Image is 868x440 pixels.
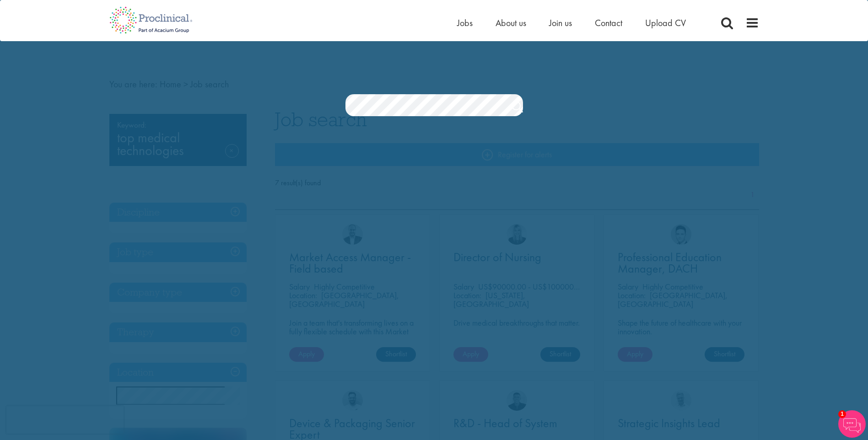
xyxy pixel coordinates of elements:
span: 1 [838,410,846,418]
a: Join us [549,17,572,29]
img: Chatbot [838,410,866,438]
a: About us [496,17,526,29]
a: Contact [595,17,622,29]
a: Jobs [457,17,473,29]
a: Upload CV [645,17,686,29]
a: Job search submit button [512,99,523,117]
